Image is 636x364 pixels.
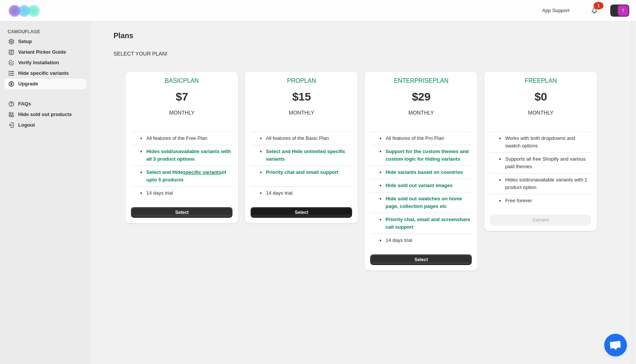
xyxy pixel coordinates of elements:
[266,169,352,184] p: Priority chat and email support
[289,109,314,116] p: MONTHLY
[528,109,553,116] p: MONTHLY
[8,29,87,35] span: CAMOUFLAGE
[385,216,472,231] p: Priority chat, email and screenshare call support
[183,169,221,175] a: specific variants
[385,169,472,176] p: Hide variants based on countries
[18,101,31,107] span: FAQs
[5,36,86,47] a: Setup
[505,135,591,150] li: Works with both dropdowns and swatch options
[505,155,591,170] li: Supports all free Shopify and various paid themes
[5,109,86,120] a: Hide sold out products
[535,89,547,104] p: $0
[266,135,352,142] p: All features of the Basic Plan
[287,77,316,85] p: PRO PLAN
[591,7,598,14] a: 1
[412,89,430,104] p: $29
[5,79,86,89] a: Upgrade
[292,89,311,104] p: $15
[175,209,189,215] span: Select
[146,169,232,184] p: Select and Hide of upto 5 products
[415,257,428,263] span: Select
[18,39,32,44] span: Setup
[5,120,86,130] a: Logout
[5,47,86,57] a: Variant Picker Guide
[131,207,232,218] button: Select
[394,77,448,85] p: ENTERPRISE PLAN
[604,334,627,356] div: Chat öffnen
[610,5,629,17] button: Avatar with initials T
[594,2,603,9] div: 1
[542,8,569,13] span: App Support
[385,182,472,189] p: Hide sold out variant images
[385,237,472,244] p: 14 days trial
[385,195,472,210] p: Hide sold out swatches on home page, collection pages etc
[6,0,44,21] img: Camouflage
[266,189,352,197] p: 14 days trial
[18,122,35,128] span: Logout
[169,109,195,116] p: MONTHLY
[385,148,472,163] p: Support for the custom themes and custom logic for hiding variants
[505,197,591,204] li: Free forever
[505,176,591,191] li: Hides sold/unavailable variants with 1 product option
[251,207,352,218] button: Select
[146,189,232,197] p: 14 days trial
[146,148,232,163] p: Hides sold/unavailable variants with all 3 product options
[525,77,556,85] p: FREE PLAN
[176,89,188,104] p: $7
[18,70,69,76] span: Hide specific variants
[18,112,72,117] span: Hide sold out products
[114,31,133,40] span: Plans
[295,209,308,215] span: Select
[5,57,86,68] a: Verify Installation
[408,109,434,116] p: MONTHLY
[5,68,86,79] a: Hide specific variants
[114,50,609,57] p: SELECT YOUR PLAN!
[385,135,472,142] p: All features of the Pro Plan
[618,5,628,16] span: Avatar with initials T
[370,254,472,265] button: Select
[266,148,352,163] p: Select and Hide unlimited specific variants
[18,60,59,65] span: Verify Installation
[165,77,199,85] p: BASIC PLAN
[146,135,232,142] p: All features of the Free Plan
[18,49,66,55] span: Variant Picker Guide
[622,8,625,13] text: T
[18,81,38,87] span: Upgrade
[5,99,86,109] a: FAQs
